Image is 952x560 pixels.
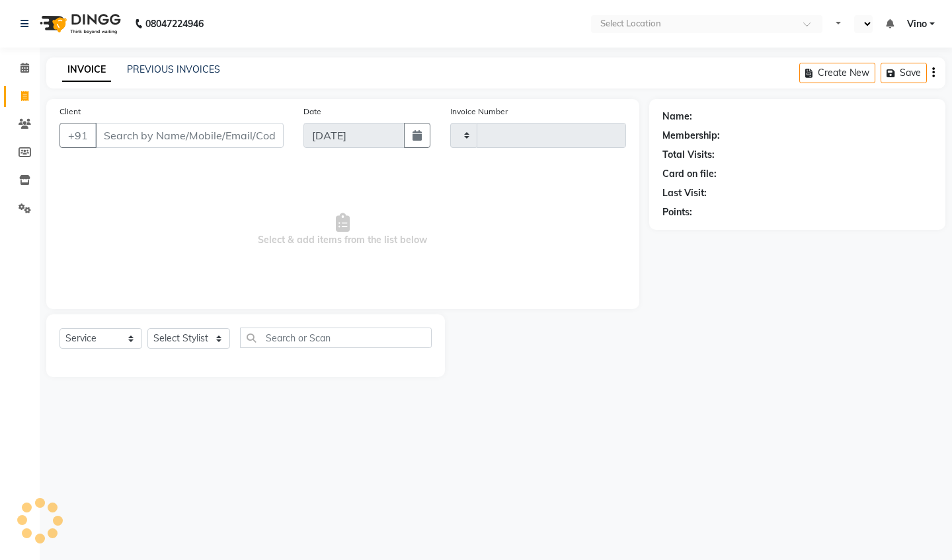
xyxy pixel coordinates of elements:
[881,63,927,83] button: Save
[62,58,111,82] a: INVOICE
[799,63,875,83] button: Create New
[145,5,204,42] b: 08047224946
[662,110,692,123] div: Name:
[662,167,717,181] div: Card on file:
[95,123,284,148] input: Search by Name/Mobile/Email/Code
[34,5,124,42] img: logo
[59,123,97,148] button: +91
[450,106,508,118] label: Invoice Number
[240,328,432,348] input: Search or Scan
[662,205,692,219] div: Points:
[303,106,321,118] label: Date
[662,129,720,143] div: Membership:
[59,106,81,118] label: Client
[662,186,707,200] div: Last Visit:
[662,148,715,162] div: Total Visits:
[600,17,661,30] div: Select Location
[59,164,626,296] span: Select & add items from the list below
[127,63,220,75] a: PREVIOUS INVOICES
[907,17,927,31] span: Vino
